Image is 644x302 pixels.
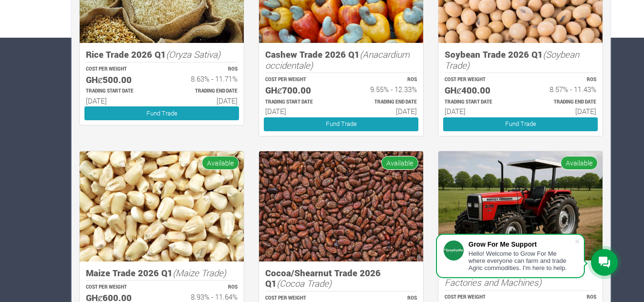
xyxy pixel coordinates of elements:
div: Hello! Welcome to Grow For Me where everyone can farm and trade Agric commodities. I'm here to help. [468,250,574,271]
h6: [DATE] [170,96,238,105]
h5: Soybean Trade 2026 Q1 [445,49,596,71]
h5: GHȼ400.00 [445,85,512,96]
p: ROS [170,284,238,291]
p: ROS [529,76,596,83]
p: Estimated Trading Start Date [445,99,512,106]
i: (Anacardium occidentale) [265,48,410,71]
p: COST PER WEIGHT [265,295,332,302]
a: Fund Trade [264,117,418,131]
p: Estimated Trading End Date [529,99,596,106]
p: Estimated Trading Start Date [86,88,153,95]
h6: [DATE] [86,96,153,105]
p: ROS [350,76,417,83]
h6: [DATE] [265,107,332,115]
p: COST PER WEIGHT [86,284,153,291]
span: Available [202,156,239,170]
h5: Rice Trade 2026 Q1 [86,49,238,60]
h6: 8.93% - 11.64% [170,292,238,301]
h5: Maize Trade 2026 Q1 [86,268,238,279]
a: Fund Trade [84,106,239,120]
div: Grow For Me Support [468,240,574,248]
h5: Cocoa/Shearnut Trade 2026 Q1 [265,268,417,289]
p: COST PER WEIGHT [86,66,153,73]
a: Fund Trade [443,117,598,131]
h6: 8.63% - 11.71% [170,74,238,83]
h6: [DATE] [529,107,596,115]
p: Estimated Trading Start Date [265,99,332,106]
h6: [DATE] [445,107,512,115]
p: Estimated Trading End Date [350,99,417,106]
h6: 9.55% - 12.33% [350,85,417,94]
i: (Maize Trade) [173,267,226,279]
i: (Soybean Trade) [445,48,579,71]
p: ROS [350,295,417,302]
h5: GHȼ500.00 [86,74,153,85]
p: COST PER WEIGHT [445,76,512,83]
p: ROS [529,294,596,301]
p: ROS [170,66,238,73]
p: COST PER WEIGHT [445,294,512,301]
h5: Cashew Trade 2026 Q1 [265,49,417,71]
h5: Machinery Fund (10 Yrs) [445,267,596,288]
p: Estimated Trading End Date [170,88,238,95]
h6: 8.57% - 11.43% [529,85,596,94]
img: growforme image [438,151,602,260]
h6: [DATE] [350,107,417,115]
img: growforme image [259,151,423,261]
i: (Oryza Sativa) [166,48,220,60]
img: growforme image [80,151,244,261]
span: Available [381,156,418,170]
p: COST PER WEIGHT [265,76,332,83]
h5: GHȼ700.00 [265,85,332,96]
span: Available [561,156,598,170]
i: (Cocoa Trade) [277,277,332,289]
